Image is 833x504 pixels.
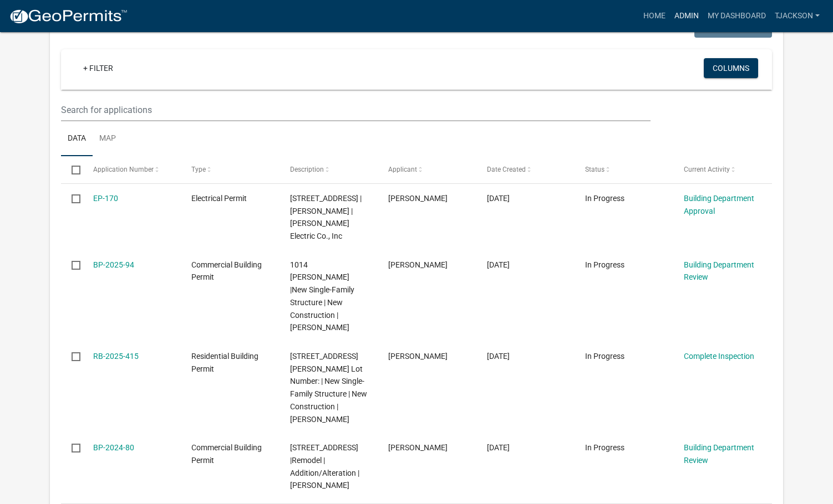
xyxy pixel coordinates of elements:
[770,6,824,27] a: TJackson
[585,194,624,203] span: In Progress
[487,352,510,361] span: 05/21/2025
[575,156,673,183] datatable-header-cell: Status
[191,166,206,173] span: Type
[61,121,93,157] a: Data
[388,352,448,361] span: Derek Coombs
[388,166,417,173] span: Applicant
[93,352,139,361] a: RB-2025-415
[673,156,772,183] datatable-header-cell: Current Activity
[388,194,448,203] span: Susan Howell
[585,260,624,269] span: In Progress
[684,352,754,361] a: Complete Inspection
[74,58,122,78] a: + Filter
[487,260,510,269] span: 07/11/2025
[290,260,354,332] span: 1014 THOMPSON |New Single-Family Structure | New Construction | Emily Estes
[191,352,258,373] span: Residential Building Permit
[704,58,758,78] button: Columns
[684,443,754,465] a: Building Department Review
[684,194,754,215] a: Building Department Approval
[191,260,262,282] span: Commercial Building Permit
[93,121,123,157] a: Map
[290,443,359,490] span: 835 PIKE STREET |Remodel | Addition/Alteration | Sara Caffrey
[61,99,651,121] input: Search for applications
[290,352,367,424] span: 910 THOMPSON STREET Lot Number: | New Single-Family Structure | New Construction | Derek Coombs
[476,156,575,183] datatable-header-cell: Date Created
[585,166,605,173] span: Status
[703,6,770,27] a: My Dashboard
[585,352,624,361] span: In Progress
[378,156,476,183] datatable-header-cell: Applicant
[388,260,448,269] span: Emily Estes
[639,6,670,27] a: Home
[684,260,754,282] a: Building Department Review
[93,260,134,269] a: BP-2025-94
[388,443,448,452] span: Sara Caffrey
[93,443,134,452] a: BP-2024-80
[670,6,703,27] a: Admin
[93,166,154,173] span: Application Number
[684,166,730,173] span: Current Activity
[290,166,324,173] span: Description
[191,443,262,465] span: Commercial Building Permit
[487,443,510,452] span: 12/05/2024
[181,156,280,183] datatable-header-cell: Type
[487,166,526,173] span: Date Created
[280,156,378,183] datatable-header-cell: Description
[290,194,362,240] span: 8334 locust dr | Susan Howell | Morris Electric Co., Inc
[585,443,624,452] span: In Progress
[191,194,247,203] span: Electrical Permit
[61,156,82,183] datatable-header-cell: Select
[93,194,118,203] a: EP-170
[82,156,181,183] datatable-header-cell: Application Number
[487,194,510,203] span: 07/30/2025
